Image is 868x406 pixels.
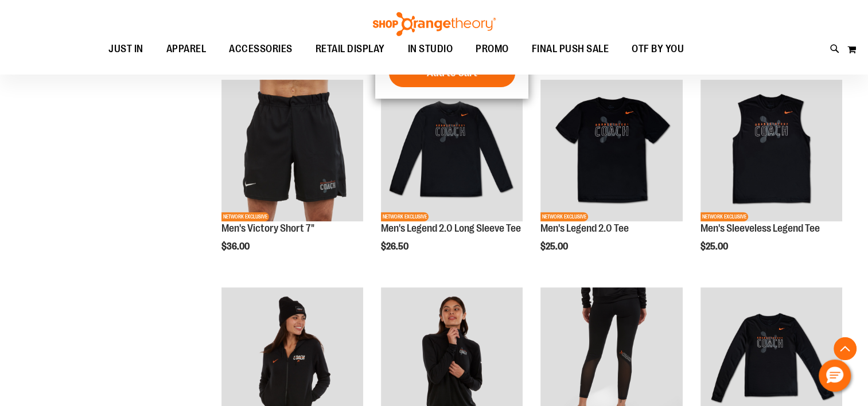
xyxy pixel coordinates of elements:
span: OTF BY YOU [632,36,684,62]
img: OTF Mens Coach FA23 Legend 2.0 SS Tee - Black primary image [540,80,682,221]
button: Hello, have a question? Let’s chat. [819,360,851,392]
span: NETWORK EXCLUSIVE [700,212,748,221]
a: PROMO [464,36,520,63]
span: $25.00 [700,241,730,252]
a: FINAL PUSH SALE [520,36,621,63]
a: OTF Mens Coach FA23 Legend Sleeveless Tee - Black primary imageNETWORK EXCLUSIVE [700,80,842,223]
a: Men's Sleeveless Legend Tee [700,222,820,234]
a: RETAIL DISPLAY [304,36,396,63]
div: product [216,74,369,281]
div: product [375,74,528,281]
div: product [535,74,688,281]
span: JUST IN [108,36,143,62]
a: Men's Legend 2.0 Long Sleeve Tee [381,222,521,234]
a: ACCESSORIES [217,36,304,63]
img: OTF Mens Coach FA23 Victory Short - Black primary image [221,80,363,221]
span: $36.00 [221,241,251,252]
span: NETWORK EXCLUSIVE [540,212,588,221]
a: Men's Victory Short 7" [221,222,314,234]
a: JUST IN [97,36,155,63]
span: APPAREL [166,36,207,62]
img: OTF Mens Coach FA23 Legend 2.0 LS Tee - Black primary image [381,80,523,221]
span: IN STUDIO [408,36,453,62]
a: OTF Mens Coach FA23 Legend 2.0 SS Tee - Black primary imageNETWORK EXCLUSIVE [540,80,682,223]
span: PROMO [476,36,509,62]
img: Shop Orangetheory [371,12,497,36]
span: NETWORK EXCLUSIVE [381,212,429,221]
a: APPAREL [155,36,218,63]
a: Men's Legend 2.0 Tee [540,222,629,234]
a: OTF BY YOU [620,36,695,63]
span: RETAIL DISPLAY [316,36,385,62]
div: product [695,74,848,281]
a: OTF Mens Coach FA23 Legend 2.0 LS Tee - Black primary imageNETWORK EXCLUSIVE [381,80,523,223]
span: $25.00 [540,241,570,252]
span: NETWORK EXCLUSIVE [221,212,269,221]
span: ACCESSORIES [229,36,293,62]
a: OTF Mens Coach FA23 Victory Short - Black primary imageNETWORK EXCLUSIVE [221,80,363,223]
span: FINAL PUSH SALE [532,36,609,62]
img: OTF Mens Coach FA23 Legend Sleeveless Tee - Black primary image [700,80,842,221]
button: Back To Top [834,337,857,360]
span: $26.50 [381,241,410,252]
a: IN STUDIO [396,36,465,62]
